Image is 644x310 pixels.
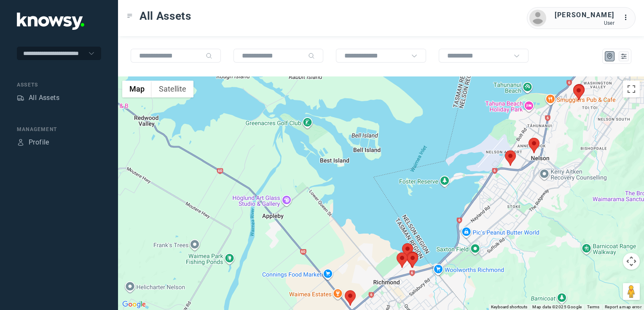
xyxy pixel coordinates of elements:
a: Open this area in Google Maps (opens a new window) [120,299,148,310]
span: Map data ©2025 Google [532,305,582,309]
a: Report a map error [605,305,641,309]
div: Profile [29,137,49,147]
button: Show street map [122,81,152,97]
div: Assets [17,94,24,102]
div: User [555,20,614,26]
div: : [623,13,633,24]
div: Search [206,53,212,59]
tspan: ... [623,14,632,21]
div: Profile [17,139,24,146]
button: Map camera controls [623,253,640,270]
div: Search [308,53,315,59]
div: [PERSON_NAME] [555,10,614,20]
div: Assets [17,81,101,89]
span: All Assets [140,8,191,24]
button: Keyboard shortcuts [491,304,527,310]
button: Show satellite imagery [152,81,193,97]
a: AssetsAll Assets [17,93,59,103]
a: Terms (opens in new tab) [587,305,600,309]
div: Map [606,53,614,60]
button: Drag Pegman onto the map to open Street View [623,283,640,300]
div: Management [17,126,101,133]
img: Google [120,299,148,310]
img: Application Logo [17,13,84,30]
img: avatar.png [529,10,546,26]
a: ProfileProfile [17,137,49,147]
div: Toggle Menu [127,13,133,19]
div: All Assets [29,93,59,103]
button: Toggle fullscreen view [623,81,640,97]
div: List [620,53,628,60]
div: : [623,13,633,23]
